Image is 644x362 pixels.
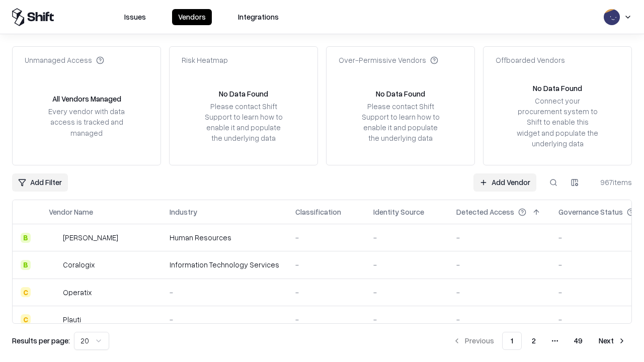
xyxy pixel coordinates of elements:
a: Add Vendor [473,173,536,192]
button: 1 [502,332,522,350]
div: - [456,259,542,270]
div: B [21,233,31,243]
div: B [21,260,31,270]
div: C [21,314,31,324]
button: 49 [566,332,591,350]
div: Please contact Shift Support to learn how to enable it and populate the underlying data [202,101,285,144]
div: Please contact Shift Support to learn how to enable it and populate the underlying data [359,101,442,144]
div: 967 items [592,177,632,188]
div: Industry [170,207,197,217]
div: Identity Source [373,207,424,217]
div: All Vendors Managed [52,94,121,104]
div: - [170,287,279,298]
div: Governance Status [558,207,623,217]
div: Detected Access [456,207,514,217]
div: - [373,259,440,270]
button: Add Filter [12,173,68,192]
div: Human Resources [170,232,279,243]
div: - [295,287,357,298]
div: No Data Found [219,88,268,99]
div: - [295,314,357,325]
div: - [456,287,542,298]
div: Over-Permissive Vendors [339,55,438,65]
div: - [456,232,542,243]
div: C [21,287,31,297]
button: Next [593,332,632,350]
button: Vendors [172,9,212,25]
div: - [295,232,357,243]
img: Operatix [49,287,59,297]
div: Information Technology Services [170,259,279,270]
button: Issues [118,9,152,25]
nav: pagination [447,332,632,350]
div: - [295,259,357,270]
button: 2 [524,332,544,350]
div: Classification [295,207,341,217]
div: - [373,232,440,243]
div: Unmanaged Access [25,55,104,65]
div: Every vendor with data access is tracked and managed [45,106,128,138]
img: Deel [49,233,59,243]
div: No Data Found [376,88,425,99]
img: Coralogix [49,260,59,270]
div: Connect your procurement system to Shift to enable this widget and populate the underlying data [516,96,599,149]
div: Coralogix [63,259,95,270]
img: Plauti [49,314,59,324]
div: - [373,287,440,298]
button: Integrations [232,9,285,25]
p: Results per page: [12,335,70,346]
div: [PERSON_NAME] [63,232,118,243]
div: Vendor Name [49,207,93,217]
div: Risk Heatmap [182,55,228,65]
div: Operatix [63,287,92,298]
div: - [373,314,440,325]
div: Plauti [63,314,81,325]
div: Offboarded Vendors [496,55,565,65]
div: - [170,314,279,325]
div: - [456,314,542,325]
div: No Data Found [533,83,582,94]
